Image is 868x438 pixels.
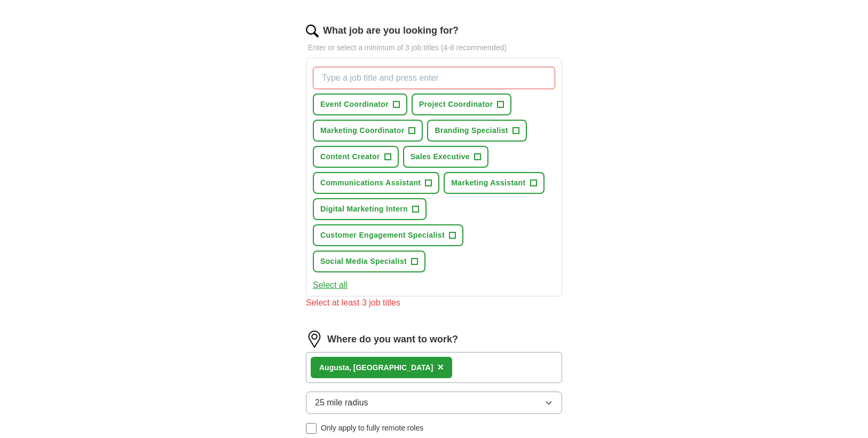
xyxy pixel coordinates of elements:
span: × [437,361,444,373]
span: Content Creator [320,151,380,162]
span: Branding Specialist [435,125,508,136]
button: × [437,359,444,376]
button: Digital Marketing Intern [313,198,427,220]
span: 25 mile radius [315,396,368,409]
button: Customer Engagement Specialist [313,224,463,246]
button: Social Media Specialist [313,251,425,272]
div: Select at least 3 job titles [306,296,562,309]
span: Customer Engagement Specialist [320,230,445,241]
span: Marketing Assistant [451,177,525,189]
button: Event Coordinator [313,93,407,115]
span: Social Media Specialist [320,256,407,267]
span: Communications Assistant [320,177,421,189]
img: location.png [306,331,323,348]
strong: August [319,363,345,372]
label: What job are you looking for? [323,24,459,38]
button: Marketing Coordinator [313,120,423,142]
button: Marketing Assistant [444,172,544,194]
label: Where do you want to work? [327,332,458,347]
button: Branding Specialist [427,120,526,142]
img: search.png [306,25,319,37]
button: 25 mile radius [306,392,562,414]
input: Type a job title and press enter [313,67,555,89]
button: Project Coordinator [412,93,511,115]
button: Select all [313,279,348,292]
button: Sales Executive [403,146,488,168]
span: Only apply to fully remote roles [321,423,423,434]
span: Project Coordinator [419,99,493,110]
p: Enter or select a minimum of 3 job titles (4-8 recommended) [306,42,562,53]
button: Content Creator [313,146,399,168]
input: Only apply to fully remote roles [306,423,317,434]
span: Digital Marketing Intern [320,204,408,215]
span: Sales Executive [411,151,470,162]
span: Marketing Coordinator [320,125,404,136]
button: Communications Assistant [313,172,439,194]
span: Event Coordinator [320,99,389,110]
div: a, [GEOGRAPHIC_DATA] [319,362,433,373]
